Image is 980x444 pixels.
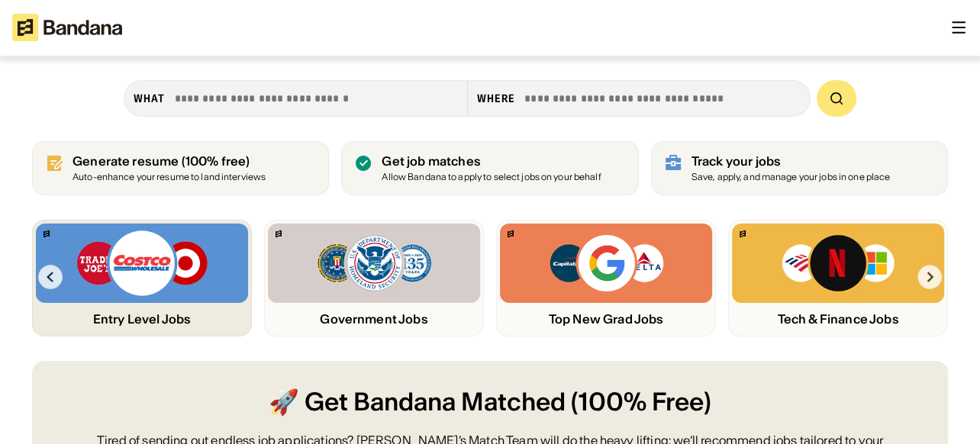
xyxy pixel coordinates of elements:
[691,172,891,182] div: Save, apply, and manage your jobs in one place
[781,233,896,294] img: Bank of America, Netflix, Microsoft logos
[73,172,266,182] div: Auto-enhance your resume to land interviews
[32,220,252,336] a: Bandana logoTrader Joe’s, Costco, Target logosEntry Level Jobs
[548,233,664,294] img: Capital One, Google, Delta logos
[32,141,329,195] a: Generate resume (100% free)Auto-enhance your resume to land interviews
[496,220,716,336] a: Bandana logoCapital One, Google, Delta logosTop New Grad Jobs
[36,312,248,327] div: Entry Level Jobs
[269,385,566,420] span: 🚀 Get Bandana Matched
[268,312,480,327] div: Government Jobs
[73,154,266,169] div: Generate resume
[276,230,282,237] img: Bandana logo
[76,228,208,298] img: Trader Joe’s, Costco, Target logos
[571,385,711,420] span: (100% Free)
[264,220,484,336] a: Bandana logoFBI, DHS, MWRD logosGovernment Jobs
[917,265,942,289] img: Right Arrow
[740,230,746,237] img: Bandana logo
[728,220,948,336] a: Bandana logoBank of America, Netflix, Microsoft logosTech & Finance Jobs
[732,312,944,327] div: Tech & Finance Jobs
[382,154,601,169] div: Get job matches
[12,14,122,41] img: Bandana logotype
[651,141,948,195] a: Track your jobs Save, apply, and manage your jobs in one place
[316,233,432,294] img: FBI, DHS, MWRD logos
[182,153,250,169] span: (100% free)
[691,154,891,169] div: Track your jobs
[508,230,514,237] img: Bandana logo
[44,230,50,237] img: Bandana logo
[500,312,712,327] div: Top New Grad Jobs
[382,172,601,182] div: Allow Bandana to apply to select jobs on your behalf
[341,141,638,195] a: Get job matches Allow Bandana to apply to select jobs on your behalf
[38,265,63,289] img: Left Arrow
[477,92,516,105] div: Where
[134,92,165,105] div: what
